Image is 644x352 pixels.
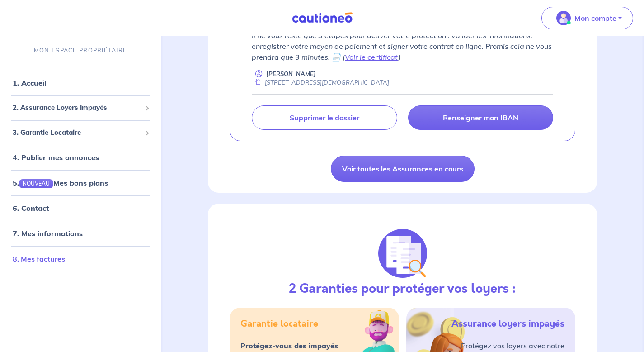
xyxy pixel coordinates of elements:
div: 7. Mes informations [4,224,157,243]
p: Il ne vous reste que 3 étapes pour activer votre protection : valider les informations, enregistr... [252,30,553,62]
div: 6. Contact [4,199,157,217]
div: 3. Garantie Locataire [4,124,157,141]
div: 2. Assurance Loyers Impayés [4,99,157,117]
div: 8. Mes factures [4,250,157,268]
a: Voir toutes les Assurances en cours [331,156,475,182]
h5: Assurance loyers impayés [451,319,564,329]
div: [STREET_ADDRESS][DEMOGRAPHIC_DATA] [252,78,389,87]
div: 5.NOUVEAUMes bons plans [4,174,157,192]
img: justif-loupe [378,229,427,278]
p: MON ESPACE PROPRIÉTAIRE [34,46,127,55]
img: illu_account_valid_menu.svg [556,11,571,25]
p: Supprimer le dossier [290,113,359,122]
span: 2. Assurance Loyers Impayés [13,103,141,113]
a: 8. Mes factures [13,254,65,263]
a: 4. Publier mes annonces [13,153,99,162]
a: 7. Mes informations [13,229,83,238]
p: [PERSON_NAME] [266,70,316,78]
p: Mon compte [574,13,616,24]
span: 3. Garantie Locataire [13,127,141,138]
a: 1. Accueil [13,78,46,87]
a: Supprimer le dossier [252,105,397,130]
a: 6. Contact [13,204,49,213]
h3: 2 Garanties pour protéger vos loyers : [289,281,516,297]
a: Voir le certificat [345,52,398,62]
p: Renseigner mon IBAN [443,113,518,122]
h5: Garantie locataire [240,319,318,329]
img: Cautioneo [288,12,356,24]
button: illu_account_valid_menu.svgMon compte [541,7,633,29]
div: 4. Publier mes annonces [4,148,157,166]
div: 1. Accueil [4,74,157,92]
a: 5.NOUVEAUMes bons plans [13,178,108,187]
a: Renseigner mon IBAN [408,105,553,130]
